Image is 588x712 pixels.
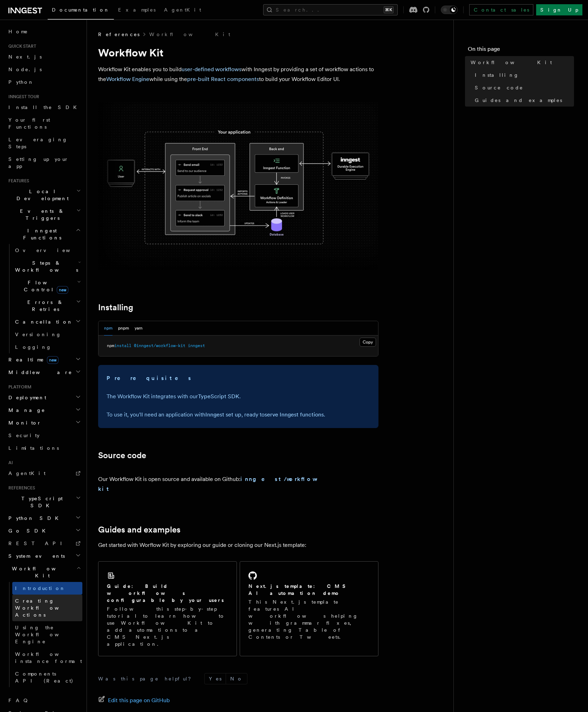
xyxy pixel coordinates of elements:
div: Inngest Functions [6,244,82,353]
span: Overview [15,247,87,253]
button: Python SDK [6,512,82,524]
button: Realtimenew [6,353,82,366]
a: Edit this page on GitHub [98,696,170,705]
a: serve Inngest functions [265,411,324,418]
a: Installing [472,69,574,81]
a: Workflow instance format [12,648,82,667]
button: Go SDK [6,524,82,537]
span: Logging [15,344,52,350]
a: pre-built React components [187,76,259,82]
a: Creating Workflow Actions [12,595,82,621]
h4: On this page [468,45,574,56]
button: Search...⌘K [263,4,398,15]
span: Manage [6,407,45,414]
a: Guides and examples [472,94,574,107]
span: Workflow Kit [6,565,76,579]
span: Install the SDK [8,104,81,110]
span: References [6,485,35,491]
span: Guides and examples [475,97,562,104]
span: @inngest/workflow-kit [134,343,185,348]
a: Inngest set up [205,411,241,418]
button: Errors & Retries [12,296,82,316]
iframe: GitHub [326,481,378,488]
a: Sign Up [536,4,582,15]
span: Security [8,433,40,438]
span: Local Development [6,188,76,202]
span: References [98,31,139,38]
span: Limitations [8,445,59,451]
a: Setting up your app [6,153,82,172]
a: Next.js template: CMS AI automation demoThis Next.js template features AI workflows helping with ... [240,561,378,656]
a: Source code [472,81,574,94]
span: Deployment [6,394,46,401]
p: Was this page helpful? [98,675,196,682]
a: Workflow Kit [468,56,574,69]
a: Install the SDK [6,101,82,114]
span: Versioning [15,332,61,337]
span: Components API (React) [15,671,74,684]
button: pnpm [118,321,129,335]
h1: Workflow Kit [98,46,378,59]
span: Creating Workflow Actions [15,598,76,618]
p: This Next.js template features AI workflows helping with grammar fixes, generating Table of Conte... [248,598,370,640]
a: Contact sales [469,4,533,15]
kbd: ⌘K [384,6,394,13]
span: Workflow Kit [471,59,552,66]
a: Guides and examples [98,525,180,535]
span: TypeScript SDK [6,495,76,509]
span: Inngest Functions [6,227,76,241]
a: Logging [12,341,82,353]
p: To use it, you'll need an application with , ready to . [107,410,370,420]
span: Realtime [6,356,59,363]
button: Monitor [6,416,82,429]
span: Setting up your app [8,156,69,169]
span: Errors & Retries [12,299,76,313]
a: Python [6,76,82,88]
a: AgentKit [160,2,205,19]
a: Home [6,25,82,38]
span: Source code [475,84,523,91]
span: Monitor [6,419,41,426]
a: FAQ [6,694,82,707]
p: Get started with Worflow Kit by exploring our guide or cloning our Next.js template: [98,540,378,550]
span: AgentKit [8,470,46,476]
a: Introduction [12,582,82,595]
a: REST API [6,537,82,550]
button: yarn [135,321,143,335]
a: Leveraging Steps [6,133,82,153]
strong: Prerequisites [107,375,192,381]
span: Examples [118,7,156,13]
a: user-defined workflows [182,66,241,73]
a: Versioning [12,328,82,341]
button: TypeScript SDK [6,492,82,512]
span: install [114,343,131,348]
span: Flow Control [12,279,77,293]
button: System events [6,550,82,562]
button: No [226,673,247,684]
div: Workflow Kit [6,582,82,687]
a: Overview [12,244,82,257]
a: AgentKit [6,467,82,480]
span: new [47,356,59,364]
button: Events & Triggers [6,205,82,224]
button: Deployment [6,391,82,404]
a: Examples [114,2,160,19]
span: Events & Triggers [6,208,76,222]
button: Inngest Functions [6,224,82,244]
span: Leveraging Steps [8,137,68,149]
button: Flow Controlnew [12,276,82,296]
span: Python SDK [6,515,63,522]
a: Security [6,429,82,442]
span: inngest [188,343,205,348]
a: Your first Functions [6,114,82,133]
span: Go SDK [6,527,50,534]
button: Toggle dark mode [441,6,458,14]
a: Workflow Engine [106,76,149,82]
span: Using the Workflow Engine [15,625,76,644]
span: AgentKit [164,7,201,13]
span: Home [8,28,28,35]
span: Introduction [15,585,66,591]
span: Inngest tour [6,94,39,100]
span: FAQ [8,698,31,703]
a: Source code [98,450,146,460]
